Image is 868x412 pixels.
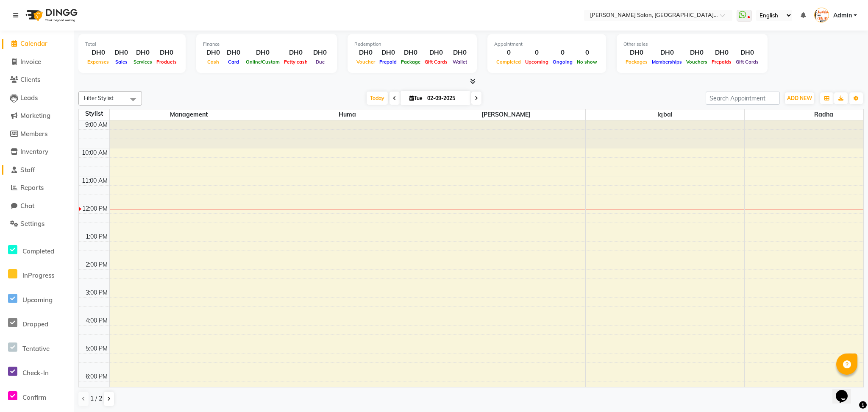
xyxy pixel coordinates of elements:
div: DH0 [377,48,399,58]
div: 0 [523,48,551,58]
div: 0 [575,48,599,58]
span: Today [367,92,388,105]
span: [PERSON_NAME] [427,109,586,120]
div: DH0 [154,48,179,58]
span: Calendar [20,39,47,47]
button: ADD NEW [785,92,814,104]
div: Stylist [79,109,109,118]
span: Services [131,59,154,65]
div: DH0 [423,48,450,58]
div: 6:00 PM [84,372,109,381]
div: DH0 [244,48,282,58]
span: Upcoming [523,59,551,65]
a: Leads [2,93,72,103]
div: 4:00 PM [84,316,109,325]
div: DH0 [203,48,223,58]
span: Filter Stylist [84,95,114,101]
span: Dropped [22,320,48,328]
span: Wallet [451,59,469,65]
span: No show [575,59,599,65]
div: DH0 [450,48,470,58]
div: Total [85,41,179,48]
input: Search Appointment [706,92,780,105]
div: DH0 [709,48,734,58]
span: Petty cash [282,59,310,65]
img: logo [22,3,80,27]
span: Prepaids [709,59,734,65]
span: Products [154,59,179,65]
input: 2025-09-02 [425,92,467,105]
a: Settings [2,219,72,229]
span: 1 / 2 [90,394,102,403]
span: Gift Cards [734,59,761,65]
div: DH0 [623,48,650,58]
span: Tentative [22,345,50,353]
span: Memberships [650,59,684,65]
span: Upcoming [22,296,53,304]
span: Invoice [20,58,41,66]
div: 12:00 PM [81,204,109,213]
span: Expenses [85,59,111,65]
span: Completed [494,59,523,65]
div: 10:00 AM [80,148,109,157]
span: Management [110,109,268,120]
div: Redemption [354,41,470,48]
span: Voucher [354,59,377,65]
span: Marketing [20,111,50,120]
div: 5:00 PM [84,344,109,353]
a: Marketing [2,111,72,121]
span: Vouchers [684,59,709,65]
span: Admin [833,11,852,20]
div: DH0 [734,48,761,58]
span: Tue [407,95,425,101]
span: Prepaid [377,59,399,65]
div: DH0 [131,48,154,58]
span: Online/Custom [244,59,282,65]
div: DH0 [354,48,377,58]
div: DH0 [223,48,244,58]
span: Due [314,59,327,65]
div: 3:00 PM [84,288,109,297]
span: Leads [20,94,38,102]
div: DH0 [650,48,684,58]
a: Calendar [2,39,72,49]
img: Admin [814,8,829,22]
div: 1:00 PM [84,232,109,241]
span: Check-In [22,369,49,377]
div: DH0 [85,48,111,58]
span: Settings [20,220,45,228]
a: Invoice [2,57,72,67]
div: 9:00 AM [83,120,109,129]
span: InProgress [22,271,54,279]
span: Inventory [20,148,48,156]
div: DH0 [111,48,131,58]
div: Finance [203,41,330,48]
span: Members [20,130,47,138]
div: 0 [494,48,523,58]
div: Other sales [623,41,761,48]
a: Reports [2,183,72,193]
div: DH0 [282,48,310,58]
span: ADD NEW [787,95,812,101]
span: Completed [22,247,54,255]
span: Package [399,59,423,65]
span: Gift Cards [423,59,450,65]
div: DH0 [310,48,330,58]
a: Chat [2,201,72,211]
a: Staff [2,165,72,175]
div: DH0 [399,48,423,58]
div: DH0 [684,48,709,58]
span: Iqbal [586,109,744,120]
span: Sales [113,59,130,65]
span: Reports [20,184,44,192]
span: Staff [20,166,35,174]
span: Clients [20,75,40,84]
span: Packages [623,59,650,65]
a: Inventory [2,147,72,157]
div: 0 [551,48,575,58]
span: Chat [20,202,34,210]
span: Confirm [22,393,46,401]
div: Appointment [494,41,599,48]
span: Huma [268,109,427,120]
a: Members [2,129,72,139]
